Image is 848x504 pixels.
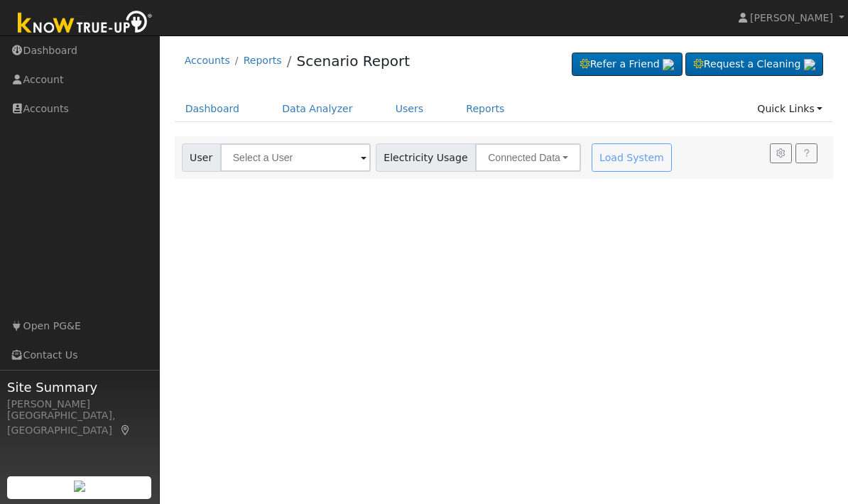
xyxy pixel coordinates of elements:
[7,378,152,397] span: Site Summary
[685,53,823,77] a: Request a Cleaning
[746,96,833,122] a: Quick Links
[74,481,85,492] img: retrieve
[119,424,132,436] a: Map
[244,55,282,66] a: Reports
[296,53,410,70] a: Scenario Report
[7,397,152,412] div: [PERSON_NAME]
[804,59,815,70] img: retrieve
[271,96,364,122] a: Data Analyzer
[11,8,160,40] img: Know True-Up
[175,96,251,122] a: Dashboard
[455,96,515,122] a: Reports
[185,55,230,66] a: Accounts
[750,12,833,23] span: [PERSON_NAME]
[572,53,683,77] a: Refer a Friend
[385,96,435,122] a: Users
[663,59,674,70] img: retrieve
[7,408,152,438] div: [GEOGRAPHIC_DATA], [GEOGRAPHIC_DATA]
